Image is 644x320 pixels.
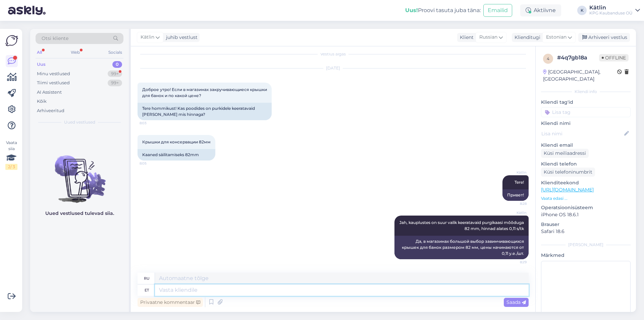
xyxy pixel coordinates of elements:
span: 8:03 [140,121,165,126]
span: 8:05 [140,161,165,166]
div: 2 / 3 [5,164,17,170]
div: Klienditugi [512,34,540,41]
p: Klienditeekond [541,179,631,186]
a: KätlinKPG Kaubanduse OÜ [589,5,640,16]
div: [DATE] [138,65,529,71]
span: Offline [599,54,629,61]
span: 4 [547,56,549,61]
div: 0 [112,61,122,68]
span: Uued vestlused [64,119,95,125]
p: Kliendi nimi [541,120,631,127]
input: Lisa tag [541,107,631,117]
div: Klient [457,34,474,41]
p: Vaata edasi ... [541,195,631,201]
div: Vestlus algas [138,51,529,57]
span: Kätlin [501,210,527,215]
span: Russian [479,34,497,41]
span: Kätlin [501,170,527,175]
div: Minu vestlused [37,71,70,77]
div: K [577,6,587,15]
div: KPG Kaubanduse OÜ [589,10,633,16]
div: 99+ [108,80,122,86]
div: [PERSON_NAME] [541,242,631,248]
div: Proovi tasuta juba täna: [405,6,481,14]
div: Arhiveeritud [37,107,64,114]
b: Uus! [405,7,418,13]
div: Küsi telefoninumbrit [541,168,595,177]
span: Kätlin [141,34,154,41]
span: Saada [506,299,526,305]
div: 99+ [108,71,122,77]
a: [URL][DOMAIN_NAME] [541,187,594,193]
div: Aktiivne [520,4,561,16]
p: Märkmed [541,252,631,259]
div: Tere hommikust! Kas poodides on purkidele keeratavaid [PERSON_NAME] mis hinnaga? [138,103,272,120]
div: [GEOGRAPHIC_DATA], [GEOGRAPHIC_DATA] [543,68,617,83]
div: Privaatne kommentaar [138,298,203,307]
div: Uus [37,61,46,68]
p: Operatsioonisüsteem [541,204,631,211]
div: Küsi meiliaadressi [541,149,589,158]
p: Kliendi email [541,142,631,149]
span: 8:29 [501,260,527,265]
p: Safari 18.6 [541,228,631,235]
div: Kaaned säilitamiseks 82mm [138,149,215,161]
input: Lisa nimi [541,130,623,137]
div: Kliendi info [541,89,631,95]
span: Jah, kauplustes on suur valik keeratavaid purgikaasi mõõduga 82 mm, hinnad alates 0,11 s/tk [399,220,525,231]
div: Kõik [37,98,47,105]
img: No chats [30,143,129,204]
span: 8:28 [501,201,527,206]
span: Доброе утро! Если в магазинах закручивающиеся крышки для банок и по какой цене? [142,87,268,98]
div: Socials [107,48,123,57]
div: Vaata siia [5,140,17,170]
div: et [145,284,149,296]
div: # 4q7gb18a [557,54,599,62]
div: Да, в магазинах большой выбор завинчивающихся крышек для банок размером 82 мм, цены начинаются от... [394,236,529,259]
span: Estonian [546,34,567,41]
div: ru [144,273,150,284]
p: Kliendi telefon [541,161,631,168]
p: Kliendi tag'id [541,99,631,106]
div: Kätlin [589,5,633,10]
div: Tiimi vestlused [37,80,70,86]
span: Otsi kliente [42,35,68,42]
p: iPhone OS 18.6.1 [541,211,631,218]
button: Emailid [483,4,512,17]
div: Web [69,48,81,57]
div: AI Assistent [37,89,62,96]
div: Arhiveeri vestlus [578,33,630,42]
p: Uued vestlused tulevad siia. [45,210,114,217]
img: Askly Logo [5,34,18,47]
span: Крышки для консервации 82мм [142,139,211,144]
div: All [36,48,43,57]
span: Tere! [515,180,524,185]
div: juhib vestlust [163,34,198,41]
div: Привет! [502,189,529,201]
p: Brauser [541,221,631,228]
